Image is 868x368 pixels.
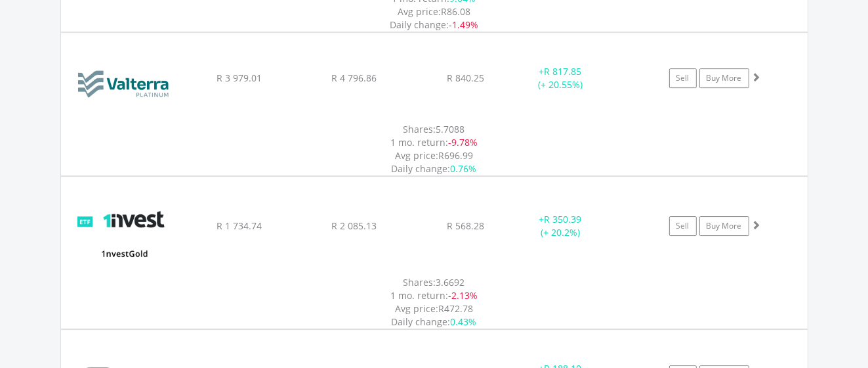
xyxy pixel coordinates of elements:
span: Shares: [403,276,436,288]
span: Daily change: [392,315,451,328]
a: Sell [669,216,697,236]
span: R 568.28 [447,219,484,232]
span: R696.99 [438,149,473,162]
span: Shares: [403,123,436,135]
a: Sell [669,68,697,88]
span: Daily change: [392,162,451,175]
img: EQU.ZA.VAL.png [68,49,180,120]
span: Avg price: [398,5,441,18]
span: 5.7088 [436,123,465,135]
span: R 840.25 [447,72,484,84]
span: -2.13% [448,289,478,302]
span: R 350.39 [544,213,581,225]
a: Buy More [699,216,749,236]
span: 0.76% [451,162,477,175]
span: R 3 979.01 [217,72,262,84]
a: Buy More [699,68,749,88]
span: R 4 796.86 [331,72,377,84]
span: Avg price: [395,149,438,162]
span: R472.78 [438,302,473,315]
span: 3.6692 [436,276,465,288]
span: Daily change: [390,18,449,31]
span: -1.49% [449,18,478,31]
span: R86.08 [441,5,470,18]
img: EQU.ZA.ETFGLD.png [68,193,180,272]
span: R 1 734.74 [217,219,262,232]
span: R 2 085.13 [331,219,377,232]
span: R 817.85 [544,65,581,78]
span: 1 mo. return: [390,136,448,149]
span: Avg price: [395,302,438,315]
span: 1 mo. return: [390,289,448,302]
div: + (+ 20.55%) [511,65,610,91]
span: 0.43% [451,315,477,328]
div: + (+ 20.2%) [511,213,610,239]
span: -9.78% [448,136,478,149]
